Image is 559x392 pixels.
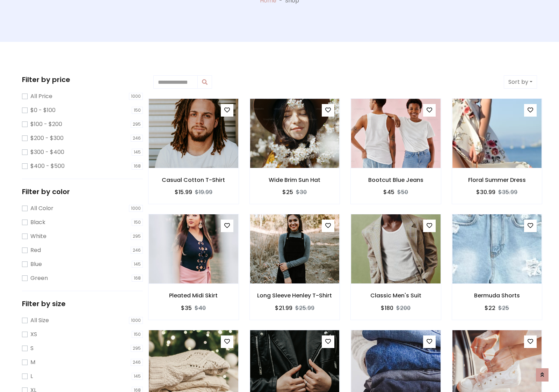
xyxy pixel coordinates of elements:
[131,345,143,352] span: 295
[131,135,143,142] span: 246
[296,188,307,196] del: $30
[498,188,517,196] del: $35.99
[132,107,143,114] span: 150
[129,93,143,100] span: 1000
[132,275,143,282] span: 168
[397,188,408,196] del: $50
[295,304,314,312] del: $25.99
[30,260,42,268] label: Blue
[351,292,441,299] h6: Classic Men's Suit
[30,106,56,114] label: $0 - $100
[485,305,495,311] h6: $22
[131,359,143,366] span: 246
[452,292,542,299] h6: Bermuda Shorts
[30,148,64,156] label: $300 - $400
[396,304,411,312] del: $200
[30,232,46,241] label: White
[30,162,65,170] label: $400 - $500
[250,177,340,183] h6: Wide Brim Sun Hat
[22,299,143,308] h5: Filter by size
[30,330,37,339] label: XS
[504,75,537,89] button: Sort by
[181,305,192,311] h6: $35
[148,177,239,183] h6: Casual Cotton T-Shirt
[22,187,143,196] h5: Filter by color
[30,218,45,227] label: Black
[131,121,143,128] span: 295
[452,177,542,183] h6: Floral Summer Dress
[30,246,41,254] label: Red
[129,317,143,324] span: 1000
[132,219,143,226] span: 150
[30,204,53,213] label: All Color
[30,120,62,128] label: $100 - $200
[275,305,292,311] h6: $21.99
[30,372,33,380] label: L
[30,358,35,367] label: M
[131,233,143,240] span: 295
[30,92,52,101] label: All Price
[30,274,48,282] label: Green
[30,134,64,142] label: $200 - $300
[132,373,143,380] span: 145
[30,316,49,325] label: All Size
[351,177,441,183] h6: Bootcut Blue Jeans
[282,189,293,195] h6: $25
[132,149,143,156] span: 145
[195,304,206,312] del: $40
[131,247,143,254] span: 246
[381,305,393,311] h6: $180
[175,189,192,195] h6: $15.99
[132,261,143,268] span: 145
[132,163,143,170] span: 168
[22,75,143,84] h5: Filter by price
[30,344,34,353] label: S
[129,205,143,212] span: 1000
[250,292,340,299] h6: Long Sleeve Henley T-Shirt
[195,188,212,196] del: $19.99
[132,331,143,338] span: 150
[383,189,394,195] h6: $45
[498,304,509,312] del: $25
[148,292,239,299] h6: Pleated Midi Skirt
[476,189,495,195] h6: $30.99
